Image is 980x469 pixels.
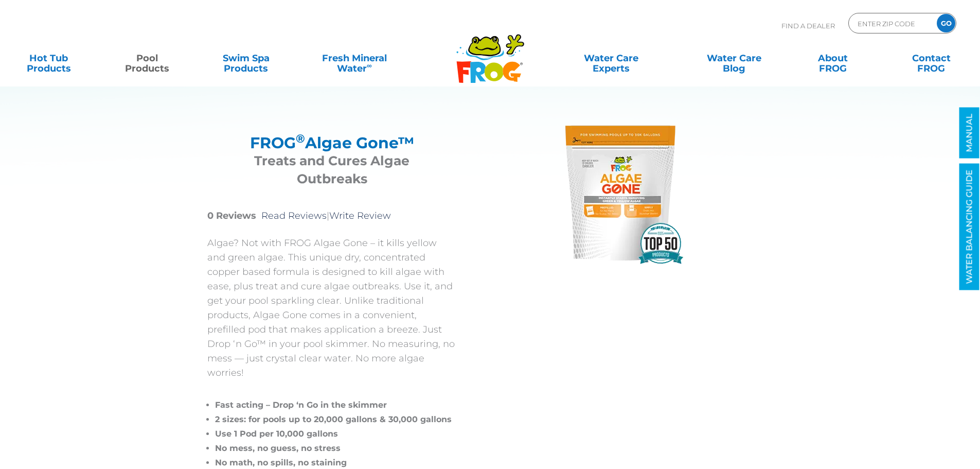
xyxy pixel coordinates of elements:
[215,458,347,467] span: No math, no spills, no staining
[207,210,256,221] strong: 0 Reviews
[215,412,457,427] li: 2 sizes: for pools up to 20,000 gallons & 30,000 gallons
[959,108,979,159] a: MANUAL
[10,48,87,68] a: Hot TubProducts
[296,131,305,146] sup: ®
[109,48,186,68] a: PoolProducts
[329,210,391,221] a: Write Review
[959,164,979,290] a: WATER BALANCING GUIDE
[215,398,457,412] li: Fast acting – Drop ‘n Go in the skimmer
[215,427,457,441] li: Use 1 Pod per 10,000 gallons
[451,21,530,83] img: Frog Products Logo
[549,48,673,68] a: Water CareExperts
[207,209,457,223] p: |
[937,14,955,32] input: GO
[781,13,835,39] p: Find A Dealer
[696,48,772,68] a: Water CareBlog
[208,48,284,68] a: Swim SpaProducts
[207,236,457,380] p: Algae? Not with FROG Algae Gone – it kills yellow and green algae. This unique dry, concentrated ...
[220,152,444,188] h3: Treats and Cures Algae Outbreaks
[306,48,402,68] a: Fresh MineralWater∞
[794,48,871,68] a: AboutFROG
[893,48,970,68] a: ContactFROG
[367,61,372,70] sup: ∞
[261,210,327,221] a: Read Reviews
[220,134,444,152] h2: FROG Algae Gone™
[215,443,341,453] span: No mess, no guess, no stress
